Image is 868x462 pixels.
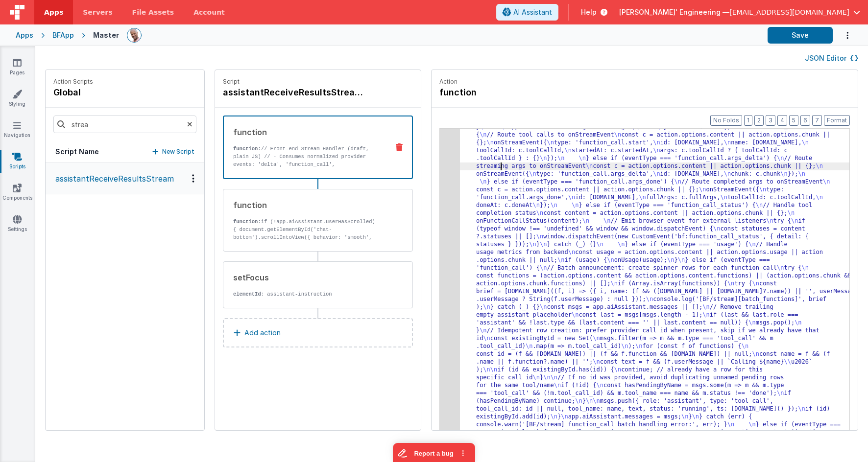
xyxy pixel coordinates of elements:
[55,147,99,157] h5: Script Name
[127,28,141,42] img: 11ac31fe5dc3d0eff3fbbbf7b26fa6e1
[244,327,281,339] p: Add action
[824,115,850,126] button: Format
[744,115,752,126] button: 1
[49,173,174,185] p: assistantReceiveResultsStream
[223,86,370,99] h4: assistantReceiveResultsStream
[233,126,381,138] div: function
[233,145,381,223] p: // Front-end Stream Handler (draft, plain JS) // - Consumes normalized provider events: 'delta', ...
[233,199,381,211] div: function
[52,30,74,40] div: BFApp
[46,163,204,194] button: assistantReceiveResultsStream
[233,219,261,225] strong: function:
[152,147,194,157] button: New Script
[789,115,798,126] button: 5
[777,115,787,126] button: 4
[805,53,858,63] button: JSON Editor
[83,7,112,17] span: Servers
[754,115,764,126] button: 2
[186,174,200,183] div: Options
[223,318,413,347] button: Add action
[439,86,586,99] h4: function
[132,7,174,17] span: File Assets
[93,30,119,40] div: Master
[223,78,413,86] p: Script
[233,146,261,152] strong: function:
[513,7,552,17] span: AI Assistant
[162,147,194,157] p: New Script
[439,78,850,86] p: Action
[729,7,849,17] span: [EMAIL_ADDRESS][DOMAIN_NAME]
[53,86,93,99] h4: global
[53,115,196,133] input: Search scripts
[581,7,597,17] span: Help
[619,7,729,17] span: [PERSON_NAME]' Engineering —
[812,115,822,126] button: 7
[766,115,775,126] button: 3
[233,218,381,249] p: if (!app.aiAssistant.userHasScrolled) { document.getElementById('chat-bottom').scrollIntoView({ b...
[496,4,558,21] button: AI Assistant
[233,272,381,283] div: setFocus
[800,115,810,126] button: 6
[233,290,381,298] p: : assistant-instruction
[833,25,852,46] button: Options
[53,78,93,86] p: Action Scripts
[233,291,261,297] strong: elementId
[619,7,860,17] button: [PERSON_NAME]' Engineering — [EMAIL_ADDRESS][DOMAIN_NAME]
[710,115,742,126] button: No Folds
[768,27,833,44] button: Save
[16,30,33,40] div: Apps
[44,7,63,17] span: Apps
